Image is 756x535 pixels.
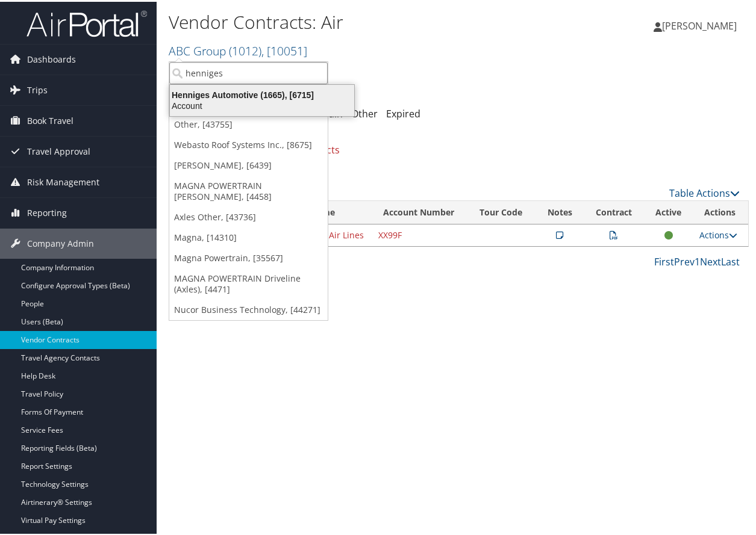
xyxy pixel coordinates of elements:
span: Risk Management [27,165,99,196]
th: Account Number: activate to sort column ascending [372,199,469,223]
span: Reporting [27,196,67,226]
span: ( 1012 ) [229,41,261,57]
th: Tour Code: activate to sort column ascending [469,199,536,223]
a: Expired [386,105,420,119]
a: Axles Other, [43736] [169,205,328,226]
a: Nucor Business Technology, [44271] [169,298,328,318]
a: Other, [43755] [169,113,328,133]
span: [PERSON_NAME] [662,17,737,31]
a: Prev [674,253,695,267]
th: Notes: activate to sort column ascending [536,199,584,223]
th: Contract: activate to sort column ascending [584,199,644,223]
a: First [654,253,674,267]
a: MAGNA POWERTRAIN Driveline (Axles), [4471] [169,267,328,298]
span: Company Admin [27,227,94,257]
span: Dashboards [27,43,76,73]
h1: Vendor Contracts: Air [169,8,555,33]
a: [PERSON_NAME], [6439] [169,153,328,174]
span: , [ 10051 ] [261,41,307,57]
td: Delta Air Lines [299,223,372,244]
div: Henniges Automotive (1665), [6715] [163,88,361,99]
th: Actions [693,199,748,223]
a: Webasto Roof Systems Inc., [8675] [169,133,328,153]
a: Next [700,253,721,267]
span: Trips [27,73,48,104]
a: Actions [699,227,737,239]
a: 1 [695,253,700,267]
div: There is [169,132,749,164]
img: airportal-logo.png [27,8,147,36]
th: Active: activate to sort column ascending [644,199,693,223]
a: [PERSON_NAME] [654,6,749,42]
a: ABC Group [169,41,307,57]
div: Account [163,99,361,110]
a: Table Actions [669,185,740,198]
span: Travel Approval [27,135,90,165]
th: Name: activate to sort column ascending [299,199,372,223]
span: Book Travel [27,104,73,134]
a: Last [721,253,740,267]
td: XX99F [372,223,469,244]
input: Search Accounts [169,60,328,82]
a: MAGNA POWERTRAIN [PERSON_NAME], [4458] [169,174,328,205]
a: Magna Powertrain, [35567] [169,246,328,267]
a: Magna, [14310] [169,226,328,246]
a: Other [351,105,378,119]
